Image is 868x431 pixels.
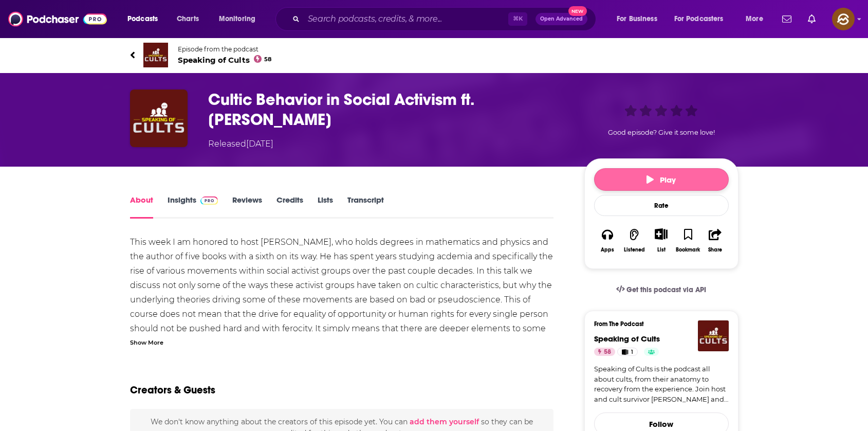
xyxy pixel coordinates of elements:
span: More [746,12,763,26]
h3: From The Podcast [594,320,721,328]
span: Podcasts [127,12,158,26]
button: open menu [212,11,269,27]
a: Charts [170,11,205,27]
span: Get this podcast via API [626,285,706,294]
a: 58 [594,348,615,356]
a: Speaking of CultsEpisode from the podcastSpeaking of Cults58 [130,43,738,67]
img: User Profile [832,8,855,30]
div: Search podcasts, credits, & more... [285,7,606,31]
a: 1 [617,348,637,356]
div: Apps [601,247,614,253]
input: Search podcasts, credits, & more... [304,11,508,27]
button: Share [701,222,728,259]
img: Podchaser - Follow, Share and Rate Podcasts [8,9,107,29]
button: Show profile menu [832,8,855,30]
span: Open Advanced [540,16,583,22]
span: Play [647,175,676,185]
span: For Podcasters [674,12,724,26]
a: Show notifications dropdown [778,10,796,28]
button: Listened [621,222,648,259]
img: Podchaser Pro [200,196,218,205]
a: Credits [276,195,303,219]
h2: Creators & Guests [130,384,215,397]
span: Charts [177,12,199,26]
span: Episode from the podcast [178,45,272,53]
span: ⌘ K [508,12,527,26]
button: add them yourself [410,418,479,426]
button: Open AdvancedNew [535,13,587,25]
span: 1 [631,347,633,357]
span: New [568,6,587,16]
a: Transcript [347,195,384,219]
button: Show More Button [651,228,672,240]
a: Get this podcast via API [608,277,715,302]
span: Speaking of Cults [178,55,272,65]
a: Speaking of Cults is the podcast all about cults, from their anatomy to recovery from the experie... [594,364,729,404]
div: List [657,246,666,253]
div: Rate [594,195,729,216]
a: Reviews [232,195,262,219]
a: About [130,195,153,219]
button: open menu [610,11,670,27]
button: open menu [738,11,776,27]
img: Cultic Behavior in Social Activism ft. Dr James Lindsay [130,89,188,147]
a: InsightsPodchaser Pro [168,195,218,219]
span: For Business [617,12,657,26]
span: 58 [264,57,271,62]
a: Show notifications dropdown [804,10,820,28]
span: 58 [604,347,611,357]
h1: Cultic Behavior in Social Activism ft. Dr James Lindsay [208,89,568,130]
button: Bookmark [675,222,701,259]
div: Bookmark [676,247,700,253]
div: Share [708,247,722,253]
span: Monitoring [219,12,255,26]
button: open menu [120,11,171,27]
img: Speaking of Cults [698,320,729,351]
div: Show More ButtonList [648,222,674,259]
span: Good episode? Give it some love! [608,129,715,136]
button: open menu [668,11,738,27]
div: Listened [624,247,645,253]
div: Released [DATE] [208,138,273,150]
button: Apps [594,222,621,259]
button: Play [594,168,729,191]
img: Speaking of Cults [143,43,168,67]
a: Speaking of Cults [594,334,660,344]
div: This week I am honored to host [PERSON_NAME], who holds degrees in mathematics and physics and th... [130,235,554,422]
a: Lists [318,195,333,219]
span: Logged in as hey85204 [832,8,855,30]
